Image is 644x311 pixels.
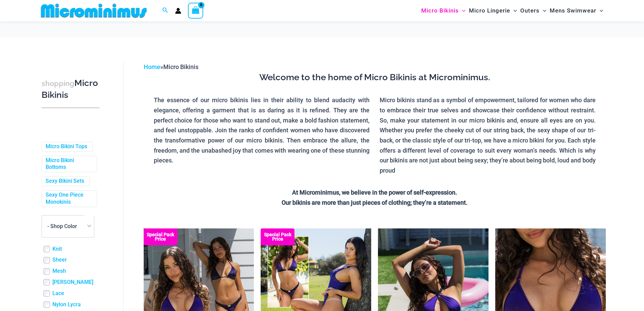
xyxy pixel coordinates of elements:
[46,157,92,171] a: Micro Bikini Bottoms
[38,3,149,18] img: MM SHOP LOGO FLAT
[469,2,510,19] span: Micro Lingerie
[47,223,77,229] span: - Shop Color
[42,77,99,101] h3: Micro Bikinis
[380,95,596,176] p: Micro bikinis stand as a symbol of empowerment, tailored for women who dare to embrace their true...
[459,2,466,19] span: Menu Toggle
[550,2,596,19] span: Mens Swimwear
[52,246,62,253] a: Knit
[52,301,81,308] a: Nylon Lycra
[519,2,548,19] a: OutersMenu ToggleMenu Toggle
[149,72,601,83] h3: Welcome to the home of Micro Bikinis at Microminimus.
[46,192,92,206] a: Sexy One Piece Monokinis
[282,199,468,206] strong: Our bikinis are more than just pieces of clothing; they’re a statement.
[163,63,198,70] span: Micro Bikinis
[261,232,294,241] b: Special Pack Price
[162,6,168,15] a: Search icon link
[467,2,519,19] a: Micro LingerieMenu ToggleMenu Toggle
[596,2,603,19] span: Menu Toggle
[292,189,457,196] strong: At Microminimus, we believe in the power of self-expression.
[52,290,64,297] a: Lace
[421,2,459,19] span: Micro Bikinis
[144,63,160,70] a: Home
[144,232,177,241] b: Special Pack Price
[188,3,204,18] a: View Shopping Cart, empty
[175,8,181,14] a: Account icon link
[144,63,198,70] span: »
[46,143,87,150] a: Micro Bikini Tops
[52,268,66,275] a: Mesh
[548,2,605,19] a: Mens SwimwearMenu ToggleMenu Toggle
[46,178,84,185] a: Sexy Bikini Sets
[420,2,467,19] a: Micro BikinisMenu ToggleMenu Toggle
[52,279,93,286] a: [PERSON_NAME]
[42,79,74,88] span: shopping
[154,95,370,165] p: The essence of our micro bikinis lies in their ability to blend audacity with elegance, offering ...
[42,215,94,238] span: - Shop Color
[419,1,606,20] nav: Site Navigation
[510,2,517,19] span: Menu Toggle
[42,216,94,237] span: - Shop Color
[520,2,540,19] span: Outers
[540,2,546,19] span: Menu Toggle
[52,257,67,264] a: Sheer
